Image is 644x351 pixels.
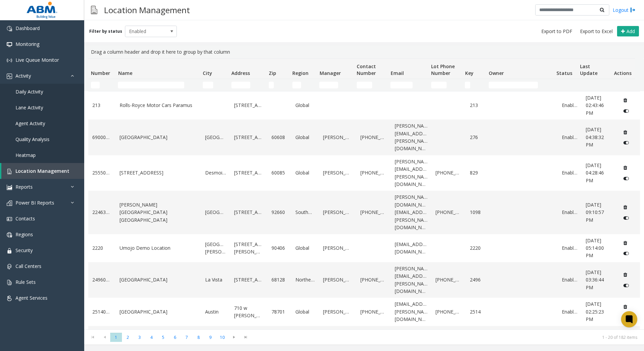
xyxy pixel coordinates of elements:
a: [DATE] 03:36:44 PM [586,269,612,291]
span: Page 2 [122,333,134,342]
span: Owner [489,70,504,76]
span: Name [118,70,132,76]
span: Quality Analysis [15,136,50,142]
span: Go to the last page [241,334,250,340]
td: Key Filter [462,79,486,91]
a: Rolls-Royce Motor Cars Paramus [120,102,197,109]
td: Address Filter [229,79,266,91]
a: 78701 [271,308,287,316]
a: 25550063 [92,169,111,177]
span: [DATE] 02:43:46 PM [586,94,604,116]
img: 'icon' [7,280,12,285]
a: [PHONE_NUMBER] [360,276,386,283]
a: 213 [470,102,486,109]
span: Contact Number [357,63,376,76]
a: 1098 [470,209,486,216]
a: [PHONE_NUMBER] [360,134,386,141]
span: Export to PDF [541,28,572,35]
a: [PERSON_NAME] [323,209,353,216]
a: [DATE] 09:10:57 PM [586,201,612,224]
span: Page 10 [216,333,228,342]
a: 710 w [PERSON_NAME] [234,304,264,320]
span: Page 7 [181,333,193,342]
td: Number Filter [88,79,115,91]
label: Filter by status [89,28,122,34]
input: Owner Filter [489,82,538,88]
span: Region [292,70,309,76]
td: Owner Filter [486,79,554,91]
a: [PHONE_NUMBER] [360,169,386,177]
button: Disable [620,212,633,223]
a: [STREET_ADDRESS] [120,169,197,177]
span: Go to the next page [228,332,240,342]
a: Desmoines [205,169,226,177]
a: 25140000 [92,308,111,316]
a: 213 [92,102,111,109]
button: Delete [620,269,631,280]
td: Lot Phone Number Filter [428,79,462,91]
a: [STREET_ADDRESS] [234,102,264,109]
a: Umojo Demo Location [120,244,197,252]
span: [DATE] 02:25:23 PM [586,301,604,322]
td: Name Filter [115,79,200,91]
td: Status Filter [554,79,577,91]
span: [DATE] 03:41:36 PM [586,329,604,351]
img: 'icon' [7,296,12,301]
span: City [203,70,212,76]
a: [DATE] 02:43:46 PM [586,94,612,117]
a: [PHONE_NUMBER] [360,308,386,316]
kendo-pager-info: 1 - 20 of 182 items [256,334,637,340]
div: Drag a column header and drop it here to group by that column [88,46,640,58]
a: [PERSON_NAME] [323,134,353,141]
a: 2496 [470,276,486,283]
span: Heatmap [15,152,36,158]
a: [STREET_ADDRESS] [234,134,264,141]
span: Lane Activity [15,104,43,111]
a: [PERSON_NAME][EMAIL_ADDRESS][PERSON_NAME][DOMAIN_NAME] [395,265,428,295]
img: 'icon' [7,58,12,63]
span: Page 8 [193,333,204,342]
span: Rule Sets [15,279,36,285]
a: Global [295,134,315,141]
a: [GEOGRAPHIC_DATA][PERSON_NAME] [205,241,226,256]
button: Export to PDF [539,27,575,36]
td: Contact Number Filter [354,79,388,91]
a: [PERSON_NAME][GEOGRAPHIC_DATA] [GEOGRAPHIC_DATA] [120,201,197,224]
a: [PERSON_NAME] [323,276,353,283]
a: 60608 [271,134,287,141]
a: [EMAIL_ADDRESS][DOMAIN_NAME] [395,241,428,256]
td: Actions Filter [611,79,635,91]
span: [DATE] 03:36:44 PM [586,269,604,291]
span: Last Update [580,63,598,76]
span: Regions [15,231,33,238]
button: Delete [620,95,631,106]
span: Agent Activity [15,120,45,127]
span: Contacts [15,215,35,222]
td: Email Filter [388,79,428,91]
a: 276 [470,134,486,141]
a: [DATE] 04:28:46 PM [586,162,612,184]
button: Delete [620,238,631,248]
a: Logout [613,6,636,13]
a: [PERSON_NAME] [323,244,353,252]
button: Disable [620,280,633,291]
input: Name Filter [118,82,184,88]
a: [EMAIL_ADDRESS][PERSON_NAME][DOMAIN_NAME] [395,300,428,323]
a: Enabled [562,209,578,216]
span: Zip [269,70,276,76]
button: Disable [620,106,633,116]
a: 24960002 [92,276,111,283]
a: 22463372 [92,209,111,216]
a: La Vista [205,276,226,283]
a: Enabled [562,102,578,109]
button: Export to Excel [577,27,615,36]
a: Enabled [562,134,578,141]
img: 'icon' [7,185,12,190]
th: Status [554,59,577,79]
button: Delete [620,301,631,312]
a: 60085 [271,169,287,177]
a: 69000276 [92,134,111,141]
a: [PERSON_NAME][EMAIL_ADDRESS][PERSON_NAME][DOMAIN_NAME] [395,158,428,188]
button: Disable [620,173,633,184]
span: Enabled [125,26,166,37]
